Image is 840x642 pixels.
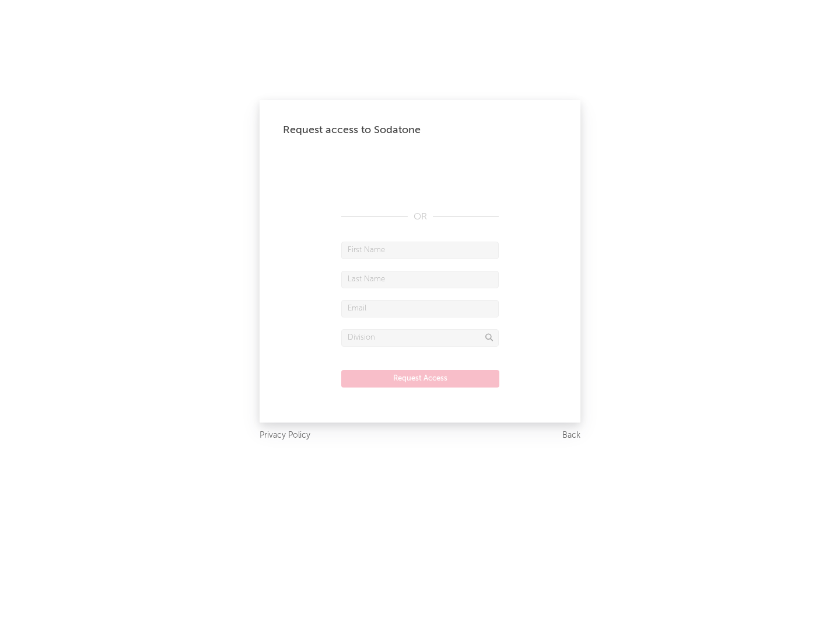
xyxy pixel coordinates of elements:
input: Last Name [341,271,499,288]
input: Email [341,300,499,317]
div: OR [341,210,499,224]
a: Privacy Policy [260,428,310,443]
div: Request access to Sodatone [283,123,557,137]
a: Back [562,428,580,443]
input: First Name [341,242,499,259]
input: Division [341,329,499,347]
button: Request Access [341,370,499,388]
